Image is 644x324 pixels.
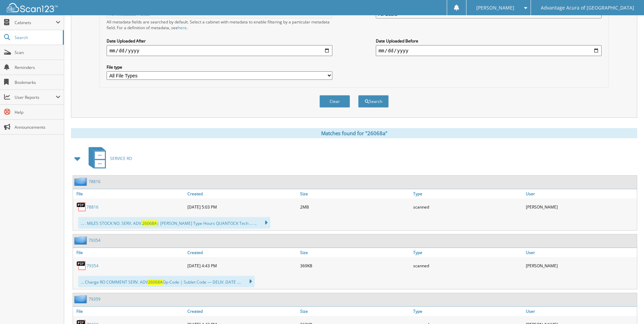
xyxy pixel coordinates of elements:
[148,279,163,285] span: 26068A
[411,259,524,272] div: scanned
[15,20,56,25] span: Cabinets
[89,237,100,243] a: 79354
[74,177,89,186] img: folder2.png
[73,189,186,198] a: File
[298,307,411,316] a: Size
[15,35,59,40] span: Search
[411,248,524,257] a: Type
[186,259,298,272] div: [DATE] 4:43 PM
[78,276,255,287] div: ... Charge RO COMMENT SERV. ADV Op-Code | Sublet Code — DELIV. DATE ....
[15,109,60,115] span: Help
[89,296,100,302] a: 79359
[376,38,602,44] label: Date Uploaded Before
[186,307,298,316] a: Created
[476,6,514,10] span: [PERSON_NAME]
[107,64,332,70] label: File type
[524,307,637,316] a: User
[524,248,637,257] a: User
[15,65,60,70] span: Reminders
[89,179,100,184] a: 78816
[178,25,187,31] a: here
[76,260,87,271] img: PDF.png
[74,236,89,245] img: folder2.png
[186,189,298,198] a: Created
[298,248,411,257] a: Size
[610,291,644,324] iframe: Chat Widget
[74,295,89,303] img: folder2.png
[107,45,332,56] input: start
[298,259,411,272] div: 369KB
[186,200,298,214] div: [DATE] 5:03 PM
[7,3,58,12] img: scan123-logo-white.svg
[78,217,270,229] div: ... . MILES STOCK NO. SERV. ADV. | [PERSON_NAME] Type Hours QUANTOCK Tech ... ...
[541,6,634,10] span: Advantage Acura of [GEOGRAPHIC_DATA]
[15,94,56,100] span: User Reports
[524,189,637,198] a: User
[110,156,132,161] span: SERVICE RO
[76,202,87,212] img: PDF.png
[87,204,98,210] a: 78816
[411,200,524,214] div: scanned
[15,79,60,85] span: Bookmarks
[319,95,350,108] button: Clear
[358,95,389,108] button: Search
[87,263,98,269] a: 79354
[298,189,411,198] a: Size
[186,248,298,257] a: Created
[15,50,60,55] span: Scan
[411,307,524,316] a: Type
[411,189,524,198] a: Type
[71,128,637,138] div: Matches found for "26068a"
[85,145,132,172] a: SERVICE RO
[524,200,637,214] div: [PERSON_NAME]
[15,124,60,130] span: Announcements
[376,45,602,56] input: end
[142,220,157,226] span: 26068A
[107,38,332,44] label: Date Uploaded After
[73,307,186,316] a: File
[73,248,186,257] a: File
[107,19,332,31] div: All metadata fields are searched by default. Select a cabinet with metadata to enable filtering b...
[298,200,411,214] div: 2MB
[524,259,637,272] div: [PERSON_NAME]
